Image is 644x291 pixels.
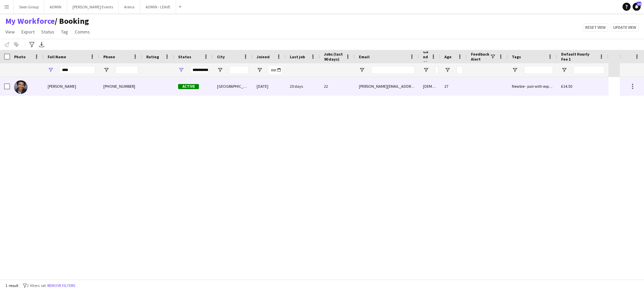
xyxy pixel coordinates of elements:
[512,67,518,73] button: Open Filter Menu
[140,0,176,13] button: ADMIN - LEAVE
[46,282,76,289] button: Remove filters
[178,54,191,59] span: Status
[611,23,639,31] button: Update view
[457,66,463,74] input: Age Filter Input
[371,66,415,74] input: Email Filter Input
[48,84,76,89] span: [PERSON_NAME]
[39,27,57,36] a: Status
[103,54,115,59] span: Phone
[440,77,467,95] div: 27
[41,29,54,35] span: Status
[290,54,305,59] span: Last job
[146,54,159,59] span: Rating
[213,77,253,95] div: [GEOGRAPHIC_DATA]
[561,52,596,62] span: Default Hourly Fee 1
[19,27,37,36] a: Export
[637,2,641,6] span: 10
[5,16,55,26] a: My Workforce
[257,54,270,59] span: Joined
[471,52,490,62] span: Feedback Alert
[359,54,370,59] span: Email
[14,0,44,13] button: Seen Group
[178,84,199,89] span: Active
[524,66,553,74] input: Tags Filter Input
[72,27,93,36] a: Comms
[286,77,320,95] div: 20 days
[27,283,46,288] span: 2 filters set
[3,27,17,36] a: View
[38,41,46,49] app-action-btn: Export XLSX
[512,54,521,59] span: Tags
[419,77,440,95] div: [DEMOGRAPHIC_DATA]
[324,52,343,62] span: Jobs (last 90 days)
[229,66,249,74] input: City Filter Input
[21,29,35,35] span: Export
[48,54,66,59] span: Full Name
[5,29,15,35] span: View
[561,67,567,73] button: Open Filter Menu
[28,41,36,49] app-action-btn: Advanced filters
[14,80,28,94] img: Charlie Baker
[355,77,419,95] div: [PERSON_NAME][EMAIL_ADDRESS][DOMAIN_NAME]
[423,67,429,73] button: Open Filter Menu
[103,67,109,73] button: Open Filter Menu
[60,66,95,74] input: Full Name Filter Input
[14,54,25,59] span: Photo
[58,27,71,36] a: Tag
[253,77,286,95] div: [DATE]
[444,54,451,59] span: Age
[359,67,365,73] button: Open Filter Menu
[55,16,89,26] span: Booking
[99,77,142,95] div: [PHONE_NUMBER]
[573,66,604,74] input: Default Hourly Fee 1 Filter Input
[115,66,138,74] input: Phone Filter Input
[423,49,428,64] span: Gender
[444,67,450,73] button: Open Filter Menu
[435,66,438,74] input: Gender Filter Input
[320,77,355,95] div: 22
[561,84,572,89] span: £14.50
[257,67,263,73] button: Open Filter Menu
[217,67,223,73] button: Open Filter Menu
[44,0,67,13] button: ADMIN
[48,67,54,73] button: Open Filter Menu
[508,77,557,95] div: Newbie - pair with experienced crew
[67,0,119,13] button: [PERSON_NAME] Events
[119,0,140,13] button: Arena
[61,29,68,35] span: Tag
[269,66,282,74] input: Joined Filter Input
[217,54,225,59] span: City
[178,67,184,73] button: Open Filter Menu
[633,3,641,11] a: 10
[75,29,90,35] span: Comms
[583,23,608,31] button: Reset view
